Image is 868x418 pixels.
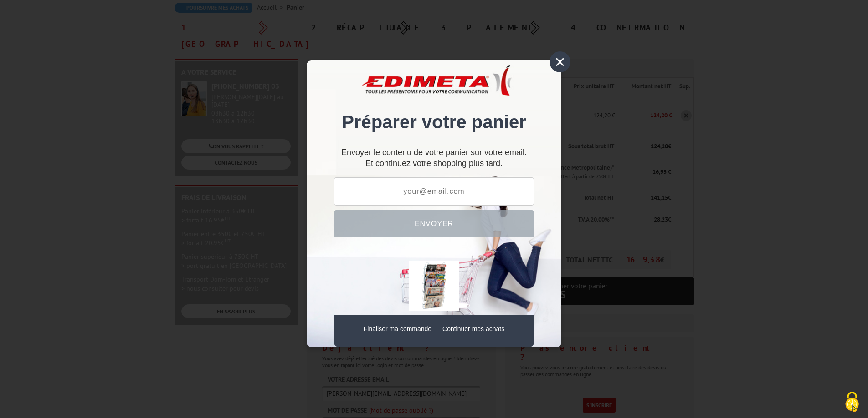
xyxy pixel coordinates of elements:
a: Finaliser ma commande [364,325,431,332]
p: Envoyer le contenu de votre panier sur votre email. [334,151,534,154]
div: Préparer votre panier [334,74,534,142]
div: Et continuez votre shopping plus tard. [334,151,534,168]
a: Continuer mes achats [442,325,504,332]
img: Cookies (fenêtre modale) [841,391,863,413]
button: Envoyer [334,210,534,237]
div: × [550,51,570,72]
button: Cookies (fenêtre modale) [836,387,868,418]
input: your@email.com [334,177,534,206]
